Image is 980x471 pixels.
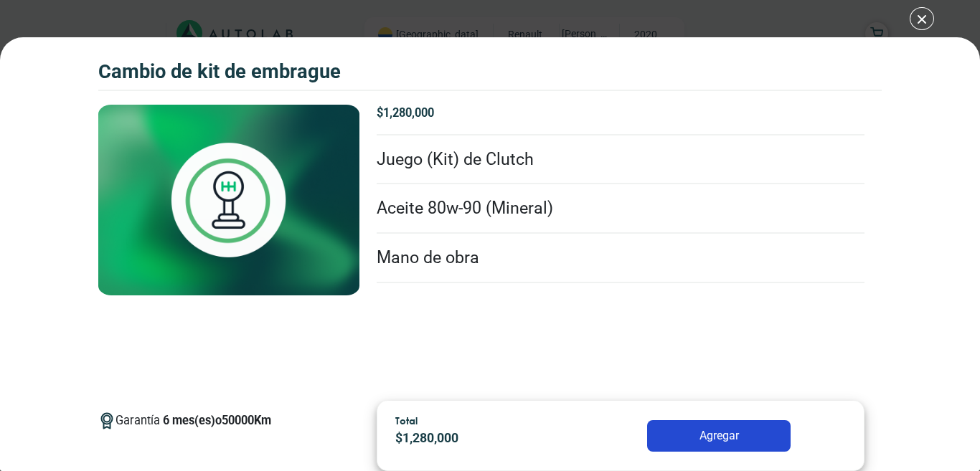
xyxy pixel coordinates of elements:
span: Total [395,414,418,427]
p: $ 1,280,000 [377,105,865,123]
button: Agregar [647,420,791,452]
li: Aceite 80w-90 (Mineral) [377,184,865,234]
span: Garantía [116,412,271,442]
li: Mano de obra [377,234,865,283]
p: $ 1,280,000 [395,429,570,448]
h3: CAMBIO DE KIT DE EMBRAGUE [98,60,341,84]
li: Juego (Kit) de Clutch [377,135,865,185]
p: 6 mes(es) o 50000 Km [163,412,271,430]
